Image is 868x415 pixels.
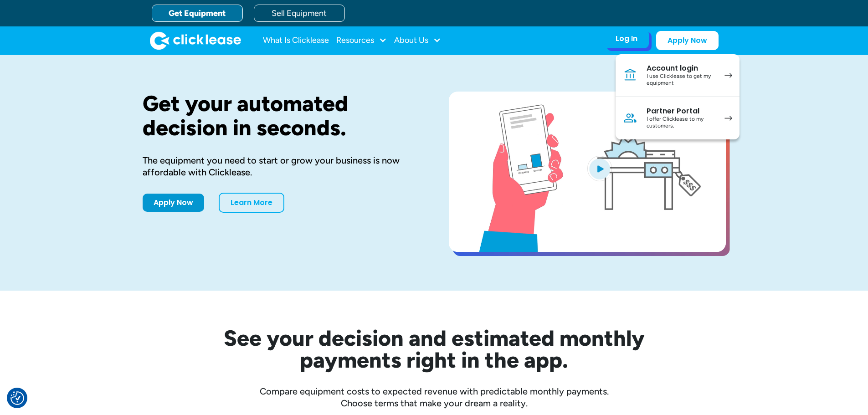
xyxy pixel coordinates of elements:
div: I use Clicklease to get my equipment [647,73,715,87]
button: Consent Preferences [10,391,24,405]
a: Get Equipment [152,5,243,22]
img: Clicklease logo [150,31,241,50]
a: open lightbox [449,92,726,252]
a: What Is Clicklease [263,31,329,50]
div: About Us [394,31,441,50]
h2: See your decision and estimated monthly payments right in the app. [179,327,689,371]
div: Resources [336,31,387,50]
img: Bank icon [623,68,637,82]
div: I offer Clicklease to my customers. [647,116,715,130]
div: The equipment you need to start or grow your business is now affordable with Clicklease. [143,154,420,178]
div: Account login [647,64,715,73]
a: Apply Now [656,31,719,50]
a: Account loginI use Clicklease to get my equipment [616,54,740,97]
a: Learn More [219,193,284,213]
a: Partner PortalI offer Clicklease to my customers. [616,97,740,139]
a: Sell Equipment [254,5,345,22]
div: Compare equipment costs to expected revenue with predictable monthly payments. Choose terms that ... [143,385,726,409]
nav: Log In [616,54,740,139]
div: Log In [616,34,637,43]
img: Blue play button logo on a light blue circular background [587,156,612,181]
img: Person icon [623,111,637,125]
img: arrow [724,116,732,121]
img: Revisit consent button [10,391,24,405]
a: home [150,31,241,50]
div: Partner Portal [647,107,715,116]
img: arrow [724,73,732,78]
h1: Get your automated decision in seconds. [143,92,420,140]
a: Apply Now [143,194,204,212]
